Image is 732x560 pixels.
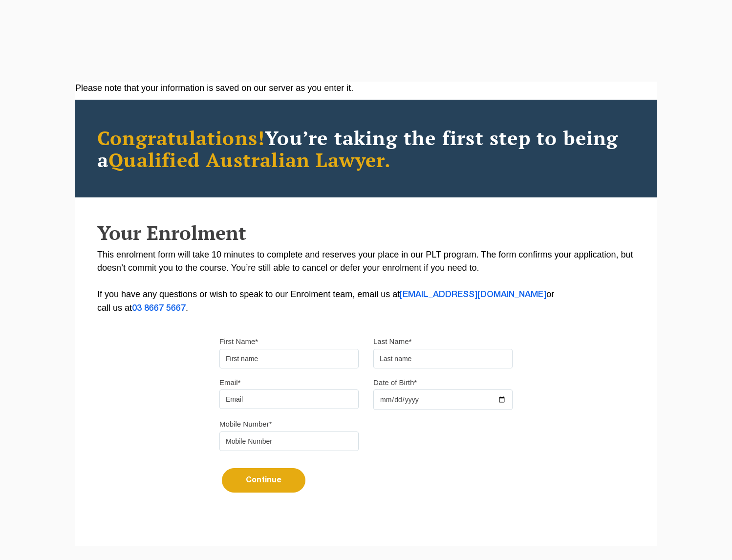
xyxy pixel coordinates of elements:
[219,349,359,368] input: First name
[97,222,635,243] h2: Your Enrolment
[219,378,240,388] label: Email*
[219,431,359,451] input: Mobile Number
[75,82,657,95] div: Please note that your information is saved on our server as you enter it.
[373,349,513,368] input: Last name
[97,127,635,171] h2: You’re taking the first step to being a
[222,468,305,493] button: Continue
[132,304,186,312] a: 03 8667 5667
[400,291,546,299] a: [EMAIL_ADDRESS][DOMAIN_NAME]
[373,378,417,388] label: Date of Birth*
[373,337,411,346] label: Last Name*
[219,337,258,346] label: First Name*
[97,248,635,315] p: This enrolment form will take 10 minutes to complete and reserves your place in our PLT program. ...
[97,125,265,151] span: Congratulations!
[219,419,272,429] label: Mobile Number*
[108,147,391,172] span: Qualified Australian Lawyer.
[219,389,359,409] input: Email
